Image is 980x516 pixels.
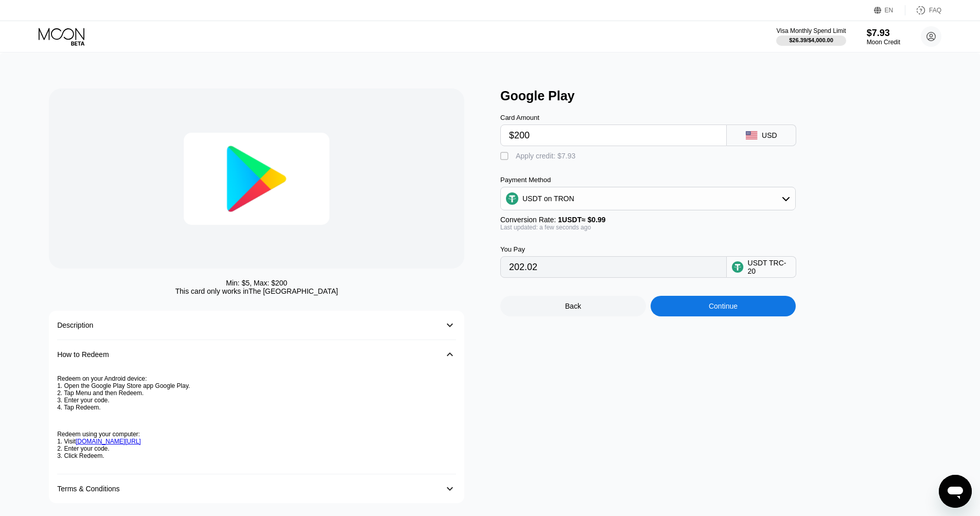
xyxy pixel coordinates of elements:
div: Card Amount [500,114,727,121]
div: $7.93Moon Credit [867,28,900,46]
input: $0.00 [509,125,718,146]
iframe: Button to launch messaging window, conversation in progress [939,475,972,508]
div: 󰅀 [444,483,456,495]
p: Redeem using your computer: 1. Visit 2. Enter your code. 3. Click Redeem. [57,431,456,459]
div: Description [57,321,93,329]
div: Visa Monthly Spend Limit$26.39/$4,000.00 [776,27,846,46]
div: Apply credit: $7.93 [516,152,575,160]
div: FAQ [929,7,941,14]
div: FAQ [905,5,941,15]
div: Min: $ 5 , Max: $ 200 [226,279,287,287]
div: USDT TRC-20 [748,259,791,275]
div: Continue [709,302,738,310]
div: USDT on TRON [501,188,795,209]
div: Conversion Rate: [500,216,796,224]
div:  [500,151,511,162]
p: Redeem on your Android device: 1. Open the Google Play Store app Google Play. 2. Tap Menu and the... [57,375,456,411]
div: 󰅀 [444,319,456,331]
div: You Pay [500,245,727,253]
div: This card only works in The [GEOGRAPHIC_DATA] [176,287,338,295]
div: $26.39 / $4,000.00 [789,37,833,43]
a: [DOMAIN_NAME][URL] [76,438,141,445]
div: Back [565,302,581,310]
div: Visa Monthly Spend Limit [776,27,846,34]
div: Moon Credit [867,39,900,46]
div: Continue [651,296,796,316]
div: $7.93 [867,28,900,39]
span: 1 USDT ≈ $0.99 [558,216,606,224]
div: USD [762,131,777,139]
div: Google Play [500,88,941,103]
div: Last updated: a few seconds ago [500,224,796,231]
div: 󰅀 [444,348,456,361]
div: EN [885,7,894,14]
div: Back [500,296,646,316]
div: Terms & Conditions [57,485,119,493]
div: How to Redeem [57,350,109,359]
div: Payment Method [500,176,796,184]
div: EN [874,5,905,15]
div: USDT on TRON [522,194,574,203]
